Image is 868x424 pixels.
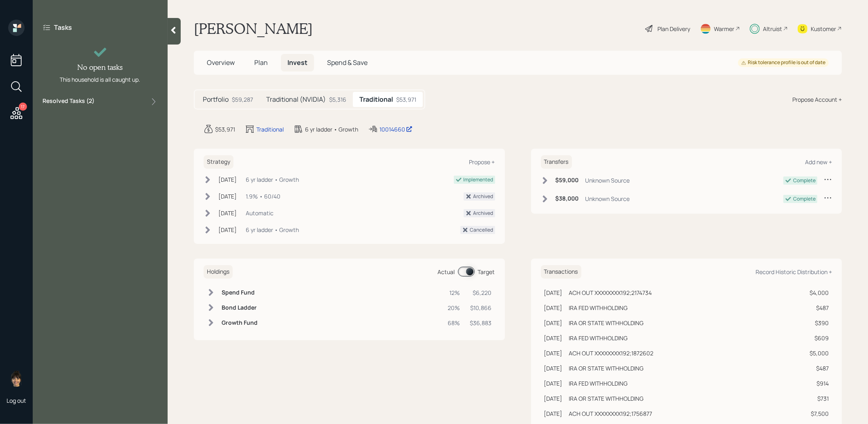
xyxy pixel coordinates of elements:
[469,158,495,166] div: Propose +
[478,268,495,276] div: Target
[287,58,307,67] span: Invest
[218,209,237,217] div: [DATE]
[448,303,460,312] div: 20%
[569,364,644,373] div: IRA OR STATE WITHHOLDING
[246,175,299,184] div: 6 yr ladder • Growth
[741,59,825,66] div: Risk tolerance profile is out of date
[246,225,299,234] div: 6 yr ladder • Growth
[222,319,258,326] h6: Growth Fund
[569,394,644,403] div: IRA OR STATE WITHHOLDING
[204,155,233,169] h6: Strategy
[246,209,274,217] div: Automatic
[396,95,416,104] div: $53,971
[222,289,258,296] h6: Spend Fund
[556,195,579,202] h6: $38,000
[807,379,829,388] div: $914
[807,394,829,403] div: $731
[544,379,563,388] div: [DATE]
[544,288,563,297] div: [DATE]
[544,319,563,327] div: [DATE]
[19,103,27,111] div: 17
[793,177,816,184] div: Complete
[793,195,816,203] div: Complete
[359,96,393,103] h5: Traditional
[556,177,579,184] h6: $59,000
[585,176,630,185] div: Unknown Source
[256,125,284,134] div: Traditional
[811,25,836,33] div: Kustomer
[657,25,690,33] div: Plan Delivery
[541,265,581,279] h6: Transactions
[246,192,280,201] div: 1.9% • 60/40
[78,63,123,72] h4: No open tasks
[807,364,829,373] div: $487
[541,155,572,169] h6: Transfers
[379,125,413,134] div: 10014660
[807,288,829,297] div: $4,000
[204,265,233,279] h6: Holdings
[218,192,237,201] div: [DATE]
[218,225,237,234] div: [DATE]
[585,194,630,203] div: Unknown Source
[470,303,492,312] div: $10,866
[8,370,25,387] img: treva-nostdahl-headshot.png
[544,334,563,342] div: [DATE]
[807,334,829,342] div: $609
[807,349,829,357] div: $5,000
[569,349,654,357] div: ACH OUT XXXXXXXX192;1872602
[470,288,492,297] div: $6,220
[448,288,460,297] div: 12%
[473,210,493,217] div: Archived
[544,394,563,403] div: [DATE]
[54,23,72,32] label: Tasks
[569,409,653,418] div: ACH OUT XXXXXXXX192;1756877
[464,176,493,183] div: Implemented
[215,125,235,134] div: $53,971
[448,319,460,327] div: 68%
[207,58,235,67] span: Overview
[329,95,346,104] div: $5,316
[569,303,628,312] div: IRA FED WITHHOLDING
[266,96,326,103] h5: Traditional (NVIDIA)
[807,319,829,327] div: $390
[807,409,829,418] div: $7,500
[569,379,628,388] div: IRA FED WITHHOLDING
[470,319,492,327] div: $36,883
[544,364,563,373] div: [DATE]
[807,303,829,312] div: $487
[544,349,563,357] div: [DATE]
[569,334,628,342] div: IRA FED WITHHOLDING
[218,175,237,184] div: [DATE]
[714,25,734,33] div: Warmer
[7,397,26,404] div: Log out
[43,97,94,107] label: Resolved Tasks ( 2 )
[763,25,782,33] div: Altruist
[569,288,652,297] div: ACH OUT XXXXXXXX192;2174734
[203,96,229,103] h5: Portfolio
[544,303,563,312] div: [DATE]
[194,20,313,38] h1: [PERSON_NAME]
[792,95,842,104] div: Propose Account +
[473,193,493,200] div: Archived
[544,409,563,418] div: [DATE]
[305,125,358,134] div: 6 yr ladder • Growth
[254,58,268,67] span: Plan
[327,58,368,67] span: Spend & Save
[438,268,455,276] div: Actual
[805,158,832,166] div: Add new +
[222,304,258,311] h6: Bond Ladder
[470,226,493,234] div: Cancelled
[756,268,832,276] div: Record Historic Distribution +
[60,75,141,84] div: This household is all caught up.
[569,319,644,327] div: IRA OR STATE WITHHOLDING
[232,95,253,104] div: $59,287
